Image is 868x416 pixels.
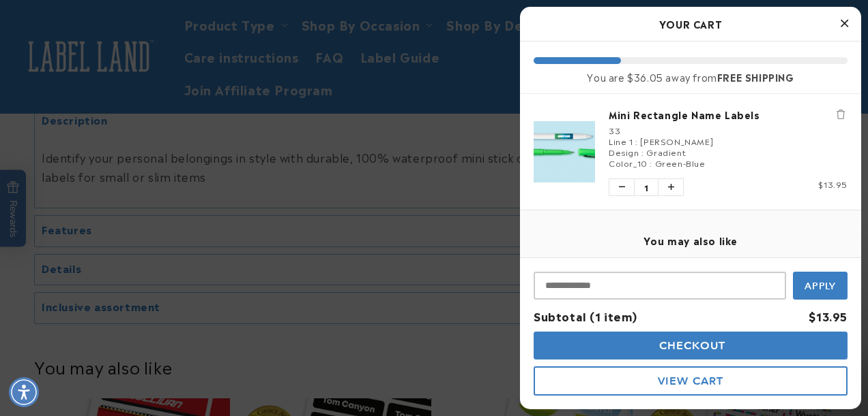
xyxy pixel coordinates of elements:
button: Decrease quantity of Mini Rectangle Name Labels [609,179,634,195]
button: Remove Mini Rectangle Name Labels [834,108,848,121]
button: Are these mini labels waterproof? [46,38,199,64]
span: Gradient [646,146,686,158]
button: View Cart [534,366,848,396]
span: Checkout [656,339,726,352]
div: Accessibility Menu [9,377,39,407]
b: FREE SHIPPING [717,69,794,84]
button: Apply [793,272,848,300]
div: $13.95 [809,306,848,326]
span: View Cart [658,374,723,387]
span: Line 1 [609,135,633,147]
button: Close Cart [834,14,854,34]
span: $13.95 [818,178,848,190]
h4: You may also like [534,234,848,246]
img: Mini Rectangle Name Labels - Label Land [534,121,595,182]
h2: Your Cart [534,14,848,34]
a: Mini Rectangle Name Labels [609,108,848,121]
textarea: Type your message here [12,18,201,34]
div: 33 [609,125,848,135]
button: Checkout [534,332,848,359]
span: 1 [634,179,659,195]
iframe: Sign Up via Text for Offers [11,307,173,348]
div: You are $36.05 away from [534,71,848,83]
span: : [635,135,638,147]
button: Can I microwave items with these labels? [16,76,199,102]
span: Color_10 [609,157,648,169]
span: Subtotal (1 item) [534,308,637,324]
span: Apply [805,280,837,292]
span: : [650,157,652,169]
span: : [641,146,644,158]
input: Input Discount [534,272,786,300]
span: Design [609,146,639,158]
button: Increase quantity of Mini Rectangle Name Labels [659,179,683,195]
button: Close conversation starters [240,46,273,50]
span: [PERSON_NAME] [640,135,713,147]
li: product [534,94,848,210]
span: Green-Blue [655,157,706,169]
